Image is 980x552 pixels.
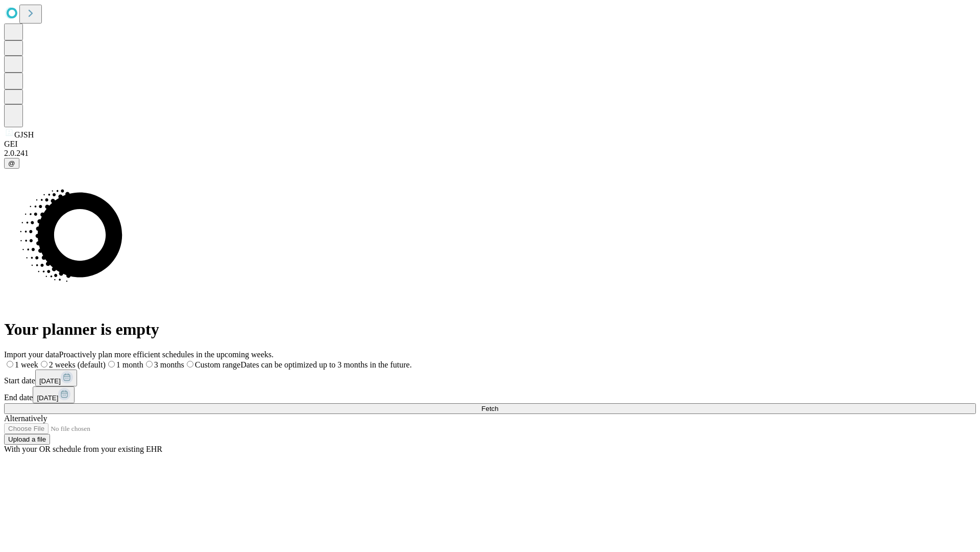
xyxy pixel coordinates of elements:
span: With your OR schedule from your existing EHR [4,445,162,453]
span: Fetch [481,405,498,412]
div: 2.0.241 [4,149,976,158]
div: GEI [4,140,976,149]
div: Start date [4,370,976,386]
span: Import your data [4,350,59,359]
button: @ [4,158,19,169]
h1: Your planner is empty [4,320,976,339]
span: 3 months [154,360,184,369]
span: Alternatively [4,414,47,423]
span: Dates can be optimized up to 3 months in the future. [240,360,411,369]
input: 3 months [146,361,153,367]
span: 2 weeks (default) [49,360,106,369]
input: 1 month [108,361,115,367]
span: @ [8,159,15,167]
span: Proactively plan more efficient schedules in the upcoming weeks. [59,350,274,359]
button: Upload a file [4,434,50,445]
button: Fetch [4,403,976,414]
input: 1 week [7,361,13,367]
span: 1 week [15,360,38,369]
button: [DATE] [35,370,77,386]
span: [DATE] [37,394,58,402]
span: [DATE] [39,377,61,385]
span: GJSH [14,130,34,139]
div: End date [4,386,976,403]
span: Custom range [195,360,240,369]
button: [DATE] [33,386,75,403]
input: 2 weeks (default) [41,361,47,367]
input: Custom rangeDates can be optimized up to 3 months in the future. [187,361,193,367]
span: 1 month [116,360,143,369]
